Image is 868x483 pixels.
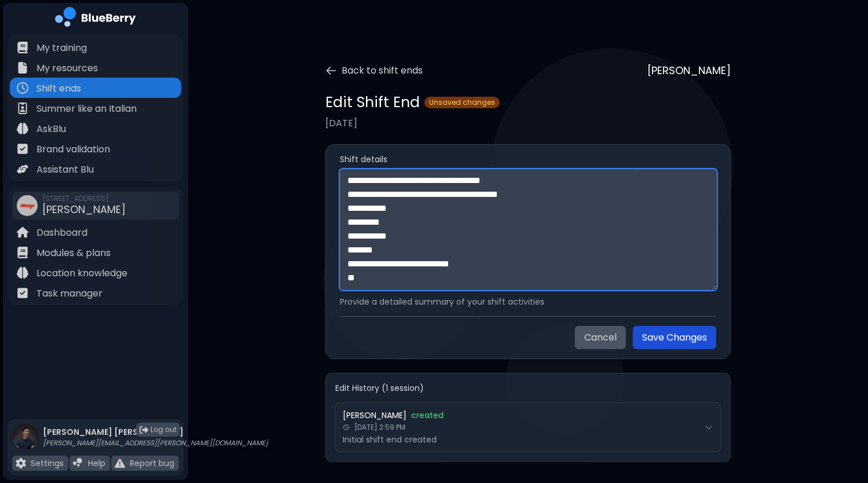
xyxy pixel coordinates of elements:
p: [DATE] [325,116,731,130]
img: file icon [17,143,28,155]
button: Save Changes [633,326,716,349]
p: Dashboard [36,226,87,240]
h1: Edit Shift End [325,93,420,112]
img: file icon [17,62,28,74]
h4: Edit History ( 1 session ) [335,383,721,393]
p: Location knowledge [36,266,127,280]
img: file icon [17,42,28,53]
img: file icon [17,123,28,134]
p: Assistant Blu [36,163,94,177]
img: file icon [17,247,28,258]
img: file icon [17,287,28,299]
span: [STREET_ADDRESS] [42,194,126,203]
p: [PERSON_NAME] [PERSON_NAME] [43,427,268,437]
button: Back to shift ends [325,64,423,78]
p: My resources [36,61,98,75]
p: [PERSON_NAME] [647,63,731,79]
img: file icon [17,226,28,238]
p: Task manager [36,287,102,301]
img: file icon [17,82,28,94]
img: file icon [17,103,28,114]
p: Shift ends [36,82,81,96]
img: company thumbnail [17,195,38,216]
img: file icon [16,458,26,469]
img: logout [140,426,148,434]
button: Cancel [575,326,626,349]
span: Unsaved changes [424,97,500,108]
img: company logo [55,7,136,31]
span: [PERSON_NAME] [42,202,126,217]
p: Help [88,458,105,469]
p: Modules & plans [36,246,111,260]
p: [PERSON_NAME][EMAIL_ADDRESS][PERSON_NAME][DOMAIN_NAME] [43,438,268,448]
span: Log out [151,425,177,434]
img: file icon [17,163,28,175]
p: Initial shift end created [343,434,699,445]
img: file icon [115,458,125,469]
p: My training [36,41,87,55]
p: AskBlu [36,122,66,136]
img: file icon [73,458,83,469]
p: Brand validation [36,142,110,156]
p: Report bug [130,458,174,469]
p: Provide a detailed summary of your shift activities [340,297,716,307]
p: Summer like an Italian [36,102,137,116]
label: Shift details [340,154,716,164]
span: created [411,410,444,420]
p: Settings [31,458,64,469]
img: profile photo [12,424,38,462]
span: [DATE] 2:59 PM [354,423,405,432]
span: [PERSON_NAME] [343,410,406,420]
img: file icon [17,267,28,279]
